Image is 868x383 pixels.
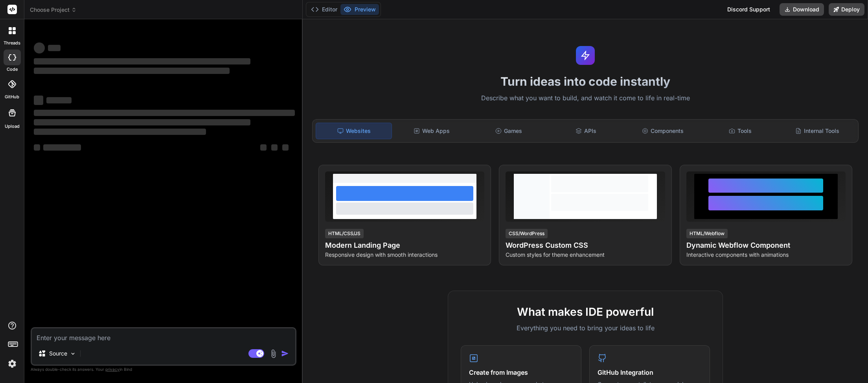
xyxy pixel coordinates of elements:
[686,229,728,238] div: HTML/Webflow
[43,144,81,151] span: ‌
[70,350,76,357] img: Pick Models
[625,123,701,139] div: Components
[30,6,77,14] span: Choose Project
[308,4,340,15] button: Editor
[105,367,120,372] span: privacy
[281,350,289,357] img: icon
[5,94,19,100] label: GitHub
[46,97,72,103] span: ‌
[325,251,484,259] p: Responsive design with smooth interactions
[5,123,20,130] label: Upload
[34,144,40,151] span: ‌
[723,3,775,16] div: Discord Support
[31,366,296,373] p: Always double-check its answers. Your in Bind
[394,123,469,139] div: Web Apps
[6,357,19,370] img: settings
[34,129,206,135] span: ‌
[780,123,855,139] div: Internal Tools
[307,93,863,103] p: Describe what you want to build, and watch it come to life in real-time
[598,368,702,377] h4: GitHub Integration
[702,123,778,139] div: Tools
[49,350,67,357] p: Source
[316,123,392,139] div: Websites
[780,3,824,16] button: Download
[325,229,364,238] div: HTML/CSS/JS
[260,144,267,151] span: ‌
[34,58,250,64] span: ‌
[469,368,573,377] h4: Create from Images
[506,229,548,238] div: CSS/WordPress
[34,110,295,116] span: ‌
[271,144,278,151] span: ‌
[461,304,710,320] h2: What makes IDE powerful
[48,45,61,51] span: ‌
[471,123,546,139] div: Games
[506,251,665,259] p: Custom styles for theme enhancement
[686,251,846,259] p: Interactive components with animations
[340,4,379,15] button: Preview
[548,123,623,139] div: APIs
[829,3,864,16] button: Deploy
[34,119,250,125] span: ‌
[461,323,710,333] p: Everything you need to bring your ideas to life
[269,349,278,358] img: attachment
[7,66,18,73] label: code
[307,74,863,88] h1: Turn ideas into code instantly
[34,96,43,105] span: ‌
[506,240,665,251] h4: WordPress Custom CSS
[325,240,484,251] h4: Modern Landing Page
[34,68,230,74] span: ‌
[686,240,846,251] h4: Dynamic Webflow Component
[4,40,20,46] label: threads
[34,42,45,53] span: ‌
[282,144,289,151] span: ‌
